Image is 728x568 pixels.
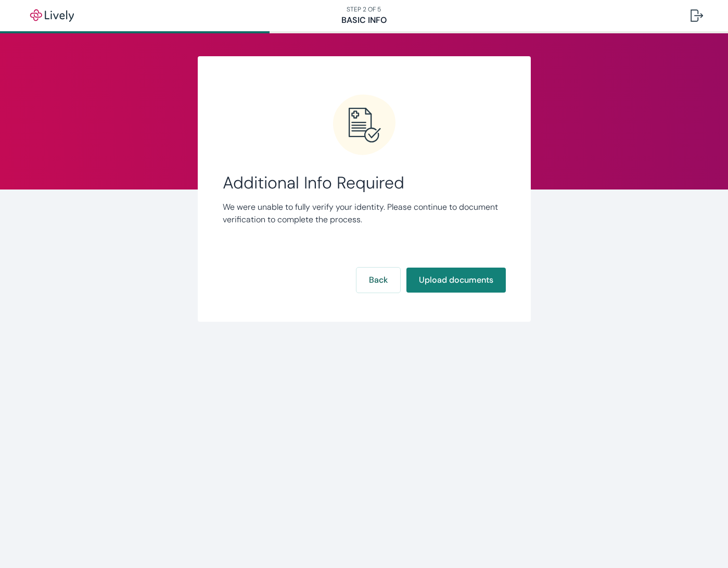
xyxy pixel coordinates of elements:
svg: Error icon [333,94,395,156]
img: Lively [23,9,81,22]
button: Back [356,268,400,293]
button: Upload documents [406,268,506,293]
span: Additional Info Required [223,173,506,193]
button: Log out [682,3,711,28]
p: We were unable to fully verify your identity. Please continue to document verification to complet... [223,201,506,226]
